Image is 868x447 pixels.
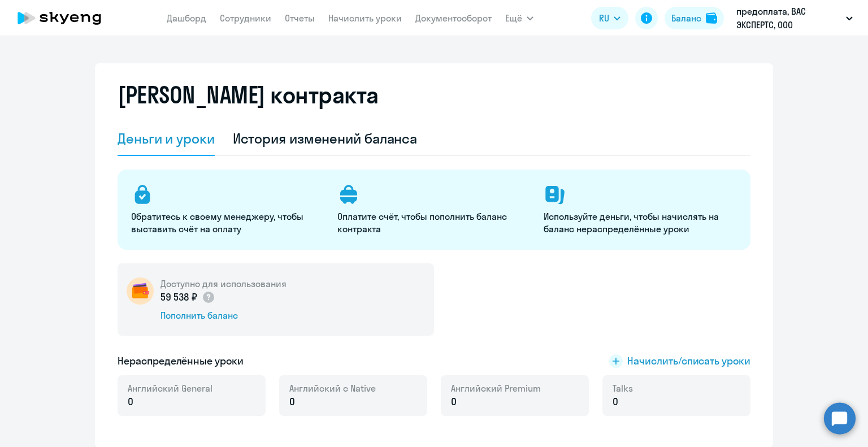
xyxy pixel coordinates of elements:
[233,129,418,147] div: История изменений баланса
[220,12,271,24] a: Сотрудники
[289,394,295,409] span: 0
[285,12,315,24] a: Отчеты
[328,12,402,24] a: Начислить уроки
[128,394,133,409] span: 0
[505,7,533,29] button: Ещё
[160,290,215,305] p: 59 538 ₽
[736,5,841,32] p: предоплата, ВАС ЭКСПЕРТС, ООО
[451,382,541,394] span: Английский Premium
[160,277,287,290] h5: Доступно для использования
[665,7,724,29] button: Балансbalance
[118,129,215,147] div: Деньги и уроки
[415,12,492,24] a: Документооборот
[706,12,717,24] img: balance
[671,11,701,25] div: Баланс
[613,394,618,409] span: 0
[118,354,244,368] h5: Нераспределённые уроки
[337,210,530,235] p: Оплатите счёт, чтобы пополнить баланс контракта
[627,354,750,368] span: Начислить/списать уроки
[289,382,376,394] span: Английский с Native
[505,11,522,25] span: Ещё
[127,277,154,305] img: wallet-circle.png
[160,309,287,322] div: Пополнить баланс
[167,12,206,24] a: Дашборд
[131,210,324,235] p: Обратитесь к своему менеджеру, чтобы выставить счёт на оплату
[731,5,858,32] button: предоплата, ВАС ЭКСПЕРТС, ООО
[544,210,736,235] p: Используйте деньги, чтобы начислять на баланс нераспределённые уроки
[128,382,212,394] span: Английский General
[591,7,628,29] button: RU
[451,394,457,409] span: 0
[118,81,379,109] h2: [PERSON_NAME] контракта
[599,11,609,25] span: RU
[613,382,633,394] span: Talks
